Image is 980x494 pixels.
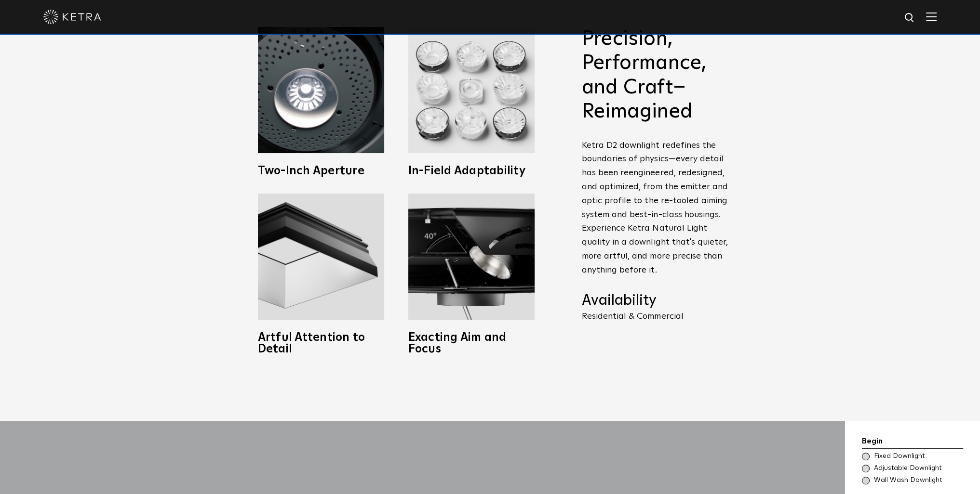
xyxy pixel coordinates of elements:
[874,476,962,485] span: Wall Wash Downlight
[582,312,731,321] p: Residential & Commercial
[43,10,101,24] img: ketra-logo-2019-white
[582,27,731,124] h2: Precision, Performance, and Craft–Reimagined
[408,27,535,153] img: Ketra D2 LED Downlight fixtures with Wireless Control
[874,452,962,461] span: Fixed Downlight
[258,165,384,177] h3: Two-Inch Aperture
[408,194,535,320] img: Adjustable downlighting with 40 degree tilt
[926,12,937,21] img: Hamburger%20Nav.svg
[862,435,963,449] div: Begin
[408,332,535,355] h3: Exacting Aim and Focus
[258,27,384,153] img: Ketra 2
[874,464,962,473] span: Adjustable Downlight
[408,165,535,177] h3: In-Field Adaptability
[582,139,731,277] p: Ketra D2 downlight redefines the boundaries of physics—every detail has been reengineered, redesi...
[904,12,916,24] img: search icon
[582,292,731,310] h4: Availability
[258,332,384,355] h3: Artful Attention to Detail
[258,194,384,320] img: Ketra full spectrum lighting fixtures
